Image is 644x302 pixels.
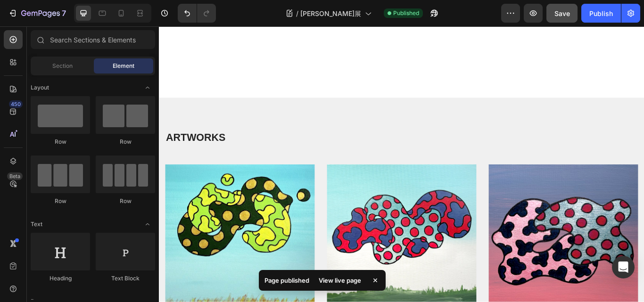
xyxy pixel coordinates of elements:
button: Save [546,4,578,23]
div: Row [96,197,155,205]
span: Toggle open [140,80,155,95]
p: 7 [62,8,66,19]
div: Publish [589,8,613,18]
span: [PERSON_NAME]展 [300,8,361,18]
p: Page published [264,276,309,285]
div: Row [96,138,155,146]
span: Element [113,62,134,70]
button: Publish [581,4,621,23]
div: Beta [7,172,23,180]
div: Open Intercom Messenger [612,256,635,278]
h2: ARTWORKS [7,121,559,139]
div: View live page [313,274,367,287]
div: Row [31,138,90,146]
div: Text Block [96,274,155,283]
div: Heading [31,274,90,283]
span: Save [554,9,570,17]
span: Text [31,220,42,229]
div: Undo/Redo [178,4,216,23]
iframe: Design area [159,26,644,302]
button: 7 [4,4,70,23]
span: Layout [31,83,49,92]
div: Row [31,197,90,205]
span: Published [393,9,419,17]
span: Section [52,62,73,70]
div: 450 [9,100,23,108]
span: Toggle open [140,217,155,232]
input: Search Sections & Elements [31,30,155,49]
span: / [296,8,298,18]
